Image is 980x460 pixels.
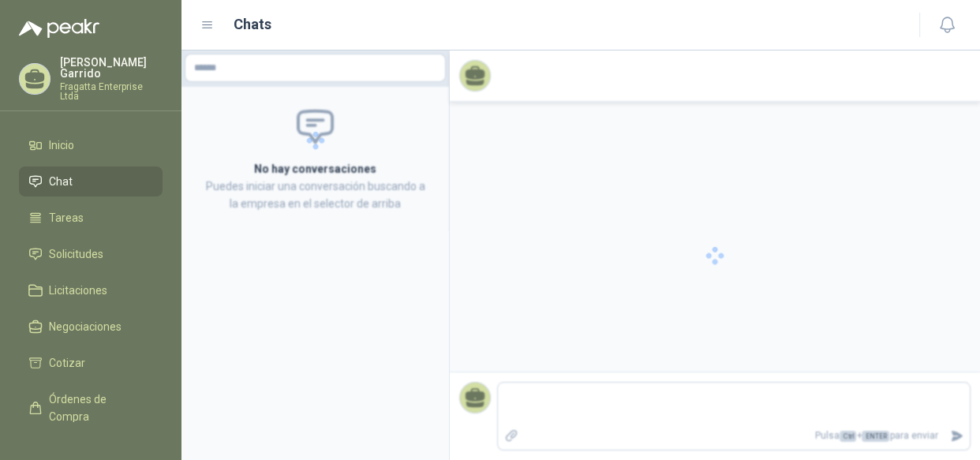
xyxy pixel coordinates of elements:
[49,391,148,425] span: Órdenes de Compra
[19,384,163,432] a: Órdenes de Compra
[19,312,163,342] a: Negociaciones
[49,282,107,299] span: Licitaciones
[60,82,163,101] p: Fragatta Enterprise Ltda
[49,209,84,226] span: Tareas
[19,203,163,233] a: Tareas
[19,19,99,38] img: Logo peakr
[49,318,122,335] span: Negociaciones
[49,137,74,154] span: Inicio
[234,13,271,36] h1: Chats
[60,57,163,79] p: [PERSON_NAME] Garrido
[49,354,85,372] span: Cotizar
[19,239,163,269] a: Solicitudes
[19,166,163,196] a: Chat
[49,173,73,190] span: Chat
[19,348,163,378] a: Cotizar
[49,245,103,263] span: Solicitudes
[19,130,163,160] a: Inicio
[19,275,163,305] a: Licitaciones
